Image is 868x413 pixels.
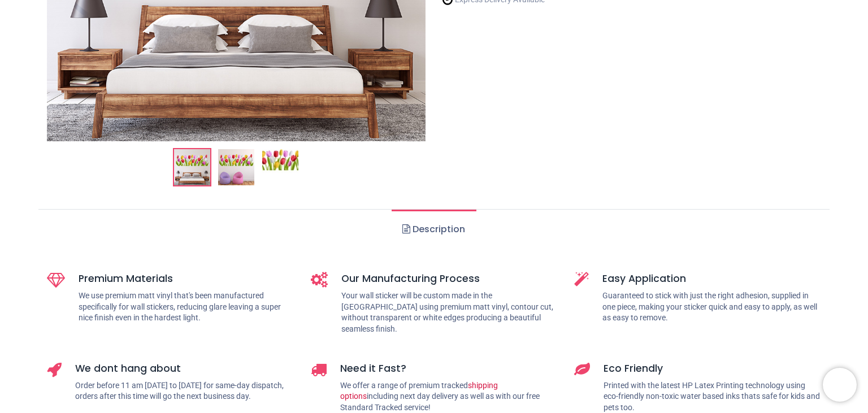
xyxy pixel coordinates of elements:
[604,362,821,376] h5: Eco Friendly
[262,149,298,185] img: WS-46323-03
[79,272,294,286] h5: Premium Materials
[79,290,294,324] p: We use premium matt vinyl that's been manufactured specifically for wall stickers, reducing glare...
[602,290,821,324] p: Guaranteed to stick with just the right adhesion, supplied in one piece, making your sticker quic...
[75,380,294,402] p: Order before 11 am [DATE] to [DATE] for same-day dispatch, orders after this time will go the nex...
[392,210,476,249] a: Description
[341,290,558,334] p: Your wall sticker will be custom made in the [GEOGRAPHIC_DATA] using premium matt vinyl, contour ...
[341,272,558,286] h5: Our Manufacturing Process
[340,362,558,376] h5: Need it Fast?
[174,149,210,185] img: Colourful Tulips Spring Flowers Wall Sticker
[602,272,821,286] h5: Easy Application
[823,368,857,402] iframe: Brevo live chat
[218,149,254,185] img: WS-46323-02
[75,362,294,376] h5: We dont hang about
